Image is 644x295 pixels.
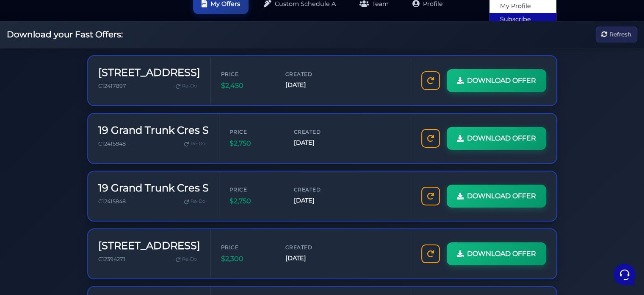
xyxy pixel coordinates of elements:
[98,256,125,262] span: C12394271
[609,30,631,39] span: Refresh
[7,7,142,34] h2: Hello [PERSON_NAME] 👋
[137,48,156,54] a: See all
[36,71,134,80] p: Alright, thanks for letting me know! If you ever notice any billing issues or want to make a chan...
[19,139,138,147] input: Search for an Article...
[612,262,637,287] iframe: Customerly Messenger Launcher
[221,243,272,251] span: Price
[14,48,69,54] span: Your Conversations
[14,62,30,79] img: dark
[98,67,200,79] h3: [STREET_ADDRESS]
[294,185,345,194] span: Created
[447,185,546,208] a: DOWNLOAD OFFER
[73,229,97,236] p: Messages
[131,229,142,236] p: Help
[61,92,119,98] span: Start a Conversation
[98,198,126,205] span: C12415848
[98,182,209,194] h3: 19 Grand Trunk Cres S
[229,185,280,194] span: Price
[36,61,134,70] span: Aura
[181,138,209,149] a: Re-Do
[467,133,536,144] span: DOWNLOAD OFFER
[294,196,345,205] span: [DATE]
[221,70,272,78] span: Price
[294,128,345,136] span: Created
[467,75,536,86] span: DOWNLOAD OFFER
[172,81,200,92] a: Re-Do
[182,82,197,90] span: Re-Do
[181,196,209,207] a: Re-Do
[447,242,546,265] a: DOWNLOAD OFFER
[285,253,336,263] span: [DATE]
[467,191,536,202] span: DOWNLOAD OFFER
[191,198,205,205] span: Re-Do
[98,124,209,137] h3: 19 Grand Trunk Cres S
[7,29,123,39] h2: Download your Fast Offers:
[221,253,272,264] span: $2,300
[285,243,336,251] span: Created
[447,69,546,92] a: DOWNLOAD OFFER
[285,70,336,78] span: Created
[14,87,156,104] button: Start a Conversation
[98,140,126,147] span: C12415848
[98,240,200,252] h3: [STREET_ADDRESS]
[285,80,336,90] span: [DATE]
[229,128,280,136] span: Price
[25,229,40,236] p: Home
[98,83,126,89] span: C12417897
[182,256,197,263] span: Re-Do
[10,58,159,83] a: AuraAlright, thanks for letting me know! If you ever notice any billing issues or want to make a ...
[294,138,345,148] span: [DATE]
[596,27,637,42] button: Refresh
[489,13,556,26] a: Subscribe
[221,80,272,91] span: $2,450
[467,248,536,259] span: DOWNLOAD OFFER
[447,127,546,150] a: DOWNLOAD OFFER
[229,138,280,149] span: $2,750
[111,217,163,236] button: Help
[172,254,200,265] a: Re-Do
[191,140,205,148] span: Re-Do
[229,196,280,207] span: $2,750
[7,217,59,236] button: Home
[139,61,156,69] p: [DATE]
[105,121,156,127] a: Open Help Center
[14,121,58,127] span: Find an Answer
[59,217,111,236] button: Messages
